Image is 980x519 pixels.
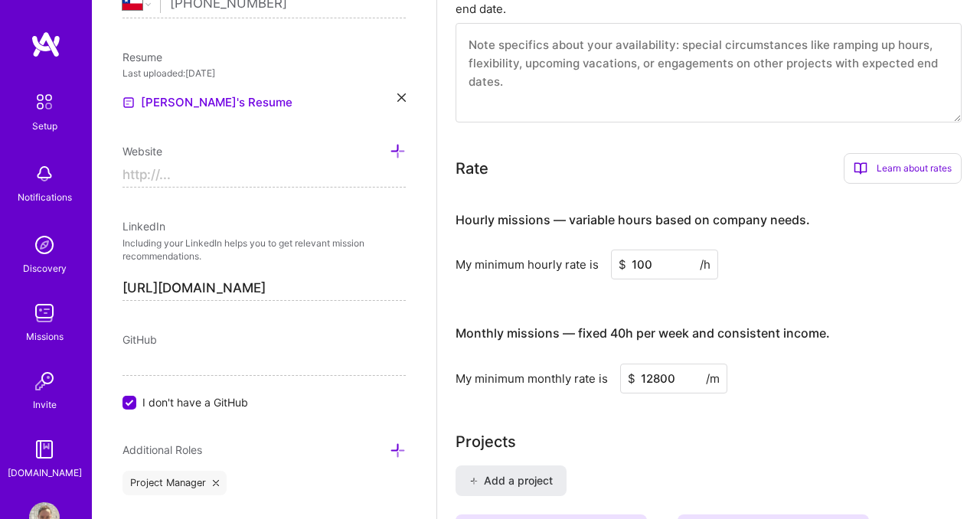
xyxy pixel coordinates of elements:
[8,465,82,481] div: [DOMAIN_NAME]
[28,86,60,118] img: setup
[32,118,57,134] div: Setup
[469,477,478,485] i: icon PlusBlack
[854,162,867,175] i: icon BookOpen
[122,143,162,159] div: Add other links
[122,471,227,495] div: Project Manager
[456,326,830,341] h4: Monthly missions — fixed 40h per week and consistent income.
[29,230,60,260] img: discovery
[122,145,162,158] span: Website
[23,260,67,276] div: Discovery
[122,220,165,233] span: LinkedIn
[122,96,135,109] img: Resume
[31,31,61,58] img: logo
[619,256,626,273] span: $
[456,465,567,496] button: Add a project
[122,333,157,346] span: GitHub
[620,364,727,393] input: XXX
[122,93,292,112] a: [PERSON_NAME]'s Resume
[29,366,60,397] img: Invite
[456,213,810,227] h4: Hourly missions — variable hours based on company needs.
[122,65,406,81] div: Last uploaded: [DATE]
[142,394,248,410] span: I don't have a GitHub
[611,250,718,279] input: XXX
[18,189,72,205] div: Notifications
[122,237,406,263] p: Including your LinkedIn helps you to get relevant mission recommendations.
[122,443,202,456] span: Additional Roles
[456,256,599,273] div: My minimum hourly rate is
[29,434,60,465] img: guide book
[456,430,516,453] div: Add projects you've worked on
[700,256,710,273] span: /h
[390,142,406,160] div: Add other links
[29,298,60,328] img: teamwork
[33,397,57,413] div: Invite
[456,157,488,180] div: Rate
[706,370,720,387] span: /m
[122,163,406,188] input: http://...
[844,153,962,184] div: Learn about rates
[29,158,60,189] img: bell
[397,93,406,102] i: icon Close
[469,473,553,488] span: Add a project
[628,370,635,387] span: $
[213,480,219,486] i: icon Close
[26,328,64,344] div: Missions
[122,51,162,64] span: Resume
[456,430,516,453] div: Projects
[456,370,608,387] div: My minimum monthly rate is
